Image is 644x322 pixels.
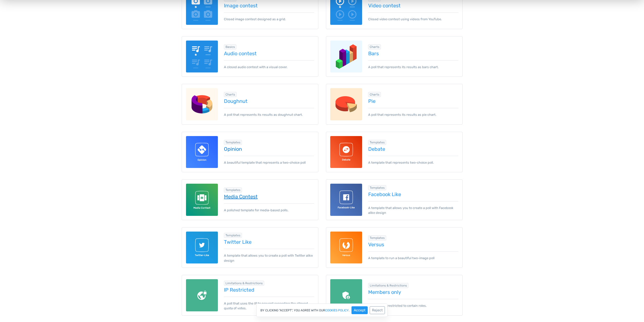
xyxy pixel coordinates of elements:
p: Closed video contest using videos from YouTube. [368,12,458,22]
span: Browse all in Templates [224,140,242,145]
img: opinion-template-for-totalpoll.svg [186,136,218,168]
a: Facebook Like [368,192,458,197]
a: Video contest [368,3,458,8]
img: versus-template-for-totalpoll.svg [330,232,362,264]
a: Doughnut [224,98,314,104]
span: Browse all in Templates [224,187,242,193]
img: twitter-like-template-for-totalpoll.svg [186,232,218,264]
a: IP Restricted [224,287,314,293]
button: Reject [370,306,385,314]
span: Browse all in Charts [368,44,381,49]
p: A poll that represents its results as pie chart. [368,108,458,117]
a: Debate [368,146,458,152]
img: charts-doughnut.png.webp [186,88,218,120]
img: ip-restricted.png.webp [186,279,218,311]
img: facebook-like-template-for-totalpoll.svg [330,184,362,216]
p: A template that allows you to create a poll with Facebook alike design [368,201,458,215]
p: A poll that represents its results as bars chart. [368,60,458,69]
span: Browse all in Charts [368,92,381,97]
button: Accept [351,306,368,314]
p: A closed audio contest with a visual cover. [224,60,314,69]
a: Bars [368,51,458,56]
span: Browse all in Templates [368,235,386,240]
img: audio-poll.png.webp [186,41,218,73]
a: Media Contest [224,194,314,199]
p: A template that allows you to create a poll with Twitter alike design [224,249,314,263]
span: Browse all in Templates [224,233,242,238]
a: Image contest [224,3,314,8]
p: Closed image contest designed as a grid. [224,12,314,22]
p: A template that represents two-choice poll. [368,156,458,165]
a: cookies policy [325,309,349,312]
div: By clicking "Accept", you agree with our . [256,304,388,317]
p: A template to run a beautiful two-image poll [368,251,458,260]
a: Opinion [224,146,314,152]
a: Pie [368,98,458,104]
a: Audio contest [224,51,314,56]
a: Versus [368,242,458,247]
p: A poll that represents its results as doughnut chart. [224,108,314,117]
span: Browse all in Limitations & Restrictions [368,283,408,288]
img: debate-template-for-totalpoll.svg [330,136,362,168]
span: Browse all in Limitations & Restrictions [224,281,264,286]
a: Members only [368,289,458,295]
span: Browse all in Basics [224,44,236,49]
span: Browse all in Templates [368,140,386,145]
span: Browse all in Charts [224,92,237,97]
p: A polished template for media-based polls. [224,203,314,213]
img: members-only.png.webp [330,279,362,311]
p: A poll that uses the IP to prevent exceeding the allowed quota of votes. [224,297,314,311]
span: Browse all in Templates [368,185,386,190]
p: A poll that is restricted to certain roles. [368,299,458,308]
img: charts-bars.png.webp [330,41,362,73]
p: A beautiful template that represents a two-choice poll [224,156,314,165]
a: Twitter Like [224,239,314,245]
img: media-contest-template-for-totalpoll.svg [186,184,218,216]
img: charts-pie.png.webp [330,88,362,120]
